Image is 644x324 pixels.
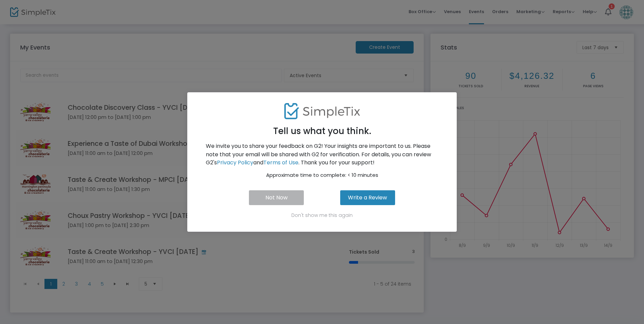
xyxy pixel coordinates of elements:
p: Approximate time to complete: < 10 minutes [206,171,438,179]
button: Not Now [249,190,304,205]
a: Terms of Use [263,159,298,166]
h2: Tell us what you think. [196,122,448,136]
a: Privacy Policy [217,159,253,166]
p: We invite you to share your feedback on G2! Your insights are important to us. Please note that y... [206,142,438,167]
p: Don't show me this again [196,212,448,219]
img: SimpleTix-logo [284,101,360,122]
button: Write a Review [340,190,395,205]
